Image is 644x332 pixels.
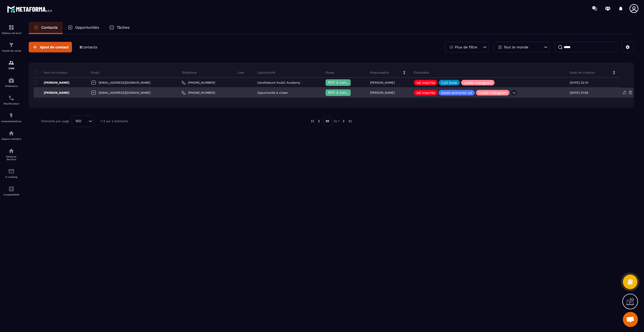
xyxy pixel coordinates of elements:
a: Opportunités [63,22,104,34]
p: [PERSON_NAME] [34,91,69,95]
p: Webinaire [1,85,21,87]
a: automationsautomationsAutomatisations [1,109,21,126]
img: email [8,168,14,174]
p: 2 [79,45,97,50]
p: 01 [323,116,332,126]
p: vsl inscrits [416,91,435,94]
p: 1-2 sur 2 éléments [101,119,128,123]
img: accountant [8,186,14,192]
a: Tâches [104,22,135,34]
p: leads entrants vsl [441,91,472,94]
a: [PHONE_NUMBER] [182,81,215,85]
p: vsl inscrits [416,81,435,84]
p: Contacts [41,25,58,30]
p: Opportunité [257,71,275,75]
p: Réseaux Sociaux [1,155,21,161]
p: Espace membre [1,138,21,140]
p: Call book [441,81,457,84]
p: [DATE] 01:56 [570,91,588,94]
div: Search for option [72,115,94,127]
p: E-mailing [1,176,21,178]
p: Opportunités [75,25,99,30]
img: prev [317,119,321,123]
input: Search for option [83,118,87,124]
p: [PERSON_NAME] [370,81,395,84]
img: next [341,119,346,123]
p: Plus de filtre [455,45,477,49]
p: Tâches [117,25,130,30]
p: Téléphone [182,71,197,75]
img: formation [8,24,14,30]
a: social-networksocial-networkRéseaux Sociaux [1,144,21,164]
a: accountantaccountantComptabilité [1,182,21,200]
button: Ajout de contact [29,42,72,52]
p: [DATE] 22:10 [570,81,588,84]
p: Liste [237,71,244,75]
img: automations [8,130,14,136]
img: prev [310,119,315,123]
p: Phase [326,71,334,75]
p: [PERSON_NAME] [370,91,395,94]
p: Leads Instagram [478,91,507,94]
img: scheduler [8,95,14,101]
img: next [348,119,352,123]
p: Automatisations [1,120,21,123]
img: automations [8,113,14,119]
a: schedulerschedulerPlanificateur [1,91,21,109]
img: formation [8,42,14,48]
p: Tunnel de vente [1,49,21,52]
p: Éléments par page [41,119,69,123]
p: Planificateur [1,102,21,105]
span: 100 [74,118,83,124]
a: formationformationTableau de bord [1,21,21,38]
span: Ajout de contact [40,45,69,50]
a: automationsautomationsEspace membre [1,126,21,144]
a: automationsautomationsWebinaire [1,74,21,91]
p: Responsable [370,71,389,75]
a: Contacts [29,22,63,34]
span: Contacts [82,45,97,49]
img: social-network [8,148,14,154]
img: formation [8,60,14,66]
a: [PHONE_NUMBER] [182,91,215,95]
img: logo [7,5,52,14]
p: Candidature YouGC Academy [257,81,300,84]
img: automations [8,77,14,83]
p: Tableau de bord [1,32,21,35]
span: RDV à confimer ❓ [328,80,360,84]
p: Date de création [570,71,595,75]
p: Email [91,71,99,75]
p: Opportunité à closer [257,91,288,94]
a: Open chat [623,312,638,327]
p: +2 [511,90,517,95]
a: emailemailE-mailing [1,164,21,182]
p: de 1 [334,119,340,123]
p: Tout le monde [504,45,528,49]
p: Leads Instagram [464,81,492,84]
p: CRM [1,67,21,70]
p: Nom du contact [34,71,68,75]
span: RDV à confimer ❓ [328,90,360,94]
p: Comptabilité [1,193,21,196]
p: [PERSON_NAME] [34,81,69,85]
a: formationformationCRM [1,56,21,74]
a: formationformationTunnel de vente [1,38,21,56]
p: Étiquettes [414,71,429,75]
